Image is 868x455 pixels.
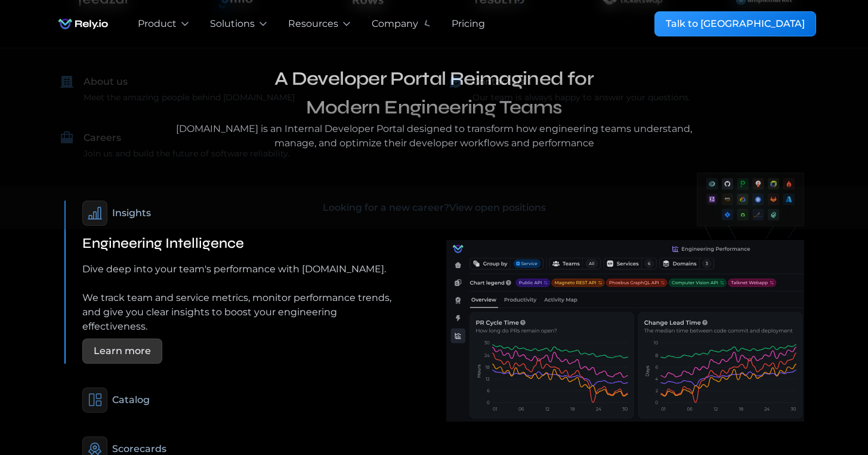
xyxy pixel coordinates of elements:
div: About us [84,75,128,89]
iframe: Chatbot [789,376,851,438]
h2: Engineering Intelligence [82,235,244,253]
div: Meet the amazing people behind [DOMAIN_NAME] ‍ [84,91,295,116]
a: Looking for a new career?View open positions [19,186,849,229]
a: Pricing [452,17,485,31]
div: Solutions [210,17,255,31]
div: Our team is always happy to answer your questions. [472,91,690,104]
div: Careers [84,131,121,145]
div: Product [138,17,177,31]
div: Contact us [472,75,525,89]
div: Learn more [94,344,151,358]
a: About usMeet the amazing people behind [DOMAIN_NAME]‍ [52,67,427,124]
a: Talk to [GEOGRAPHIC_DATA] [654,11,816,36]
a: CareersJoin us and build the future of software reliability. [52,124,427,167]
a: Contact usOur team is always happy to answer your questions. [441,67,816,111]
div: Looking for a new career? [323,201,546,215]
div: Join us and build the future of software reliability. [84,147,290,160]
div: Talk to [GEOGRAPHIC_DATA] [666,17,805,31]
div: Company [372,17,418,31]
div: Catalog [112,393,150,407]
img: Rely.io logo [52,12,114,36]
p: Dive deep into your team's performance with [DOMAIN_NAME]. We track team and service metrics, mon... [82,262,394,334]
a: home [52,12,114,36]
div: Resources [288,17,338,31]
span: View open positions [449,202,546,213]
